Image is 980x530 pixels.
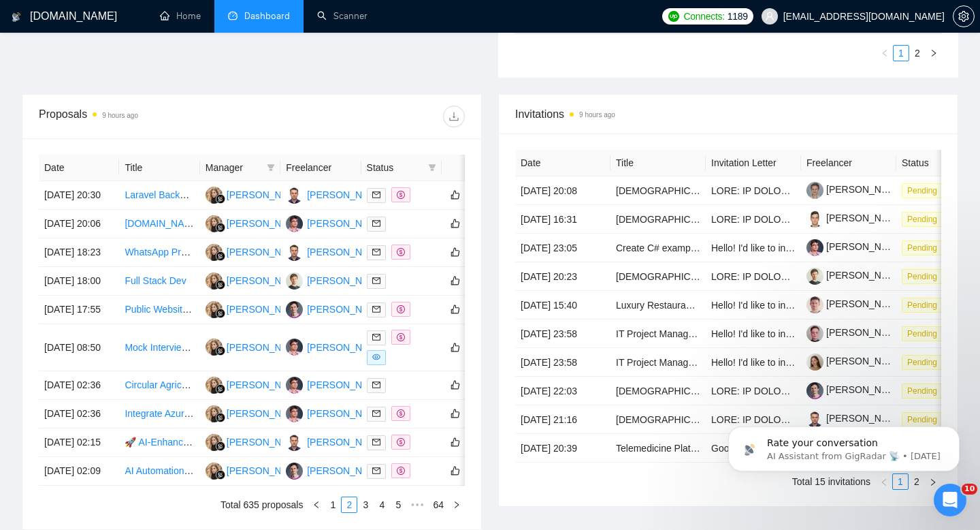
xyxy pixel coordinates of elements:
a: 1 [325,497,340,512]
a: KY[PERSON_NAME] [206,379,305,390]
a: [PERSON_NAME] [806,241,904,252]
a: 2 [342,497,357,512]
td: [DATE] 18:00 [39,267,119,296]
td: IT Project Manager (hands on) Social Media Platform Algorithms Backend Frontend UI/UX [610,348,706,377]
button: like [447,405,463,422]
div: [PERSON_NAME] [227,463,305,478]
a: [PERSON_NAME] [806,213,904,223]
img: gigradar-bm.png [216,470,225,480]
img: logo [12,6,21,28]
a: searchScanner [317,10,367,22]
button: like [447,463,463,479]
button: like [447,215,463,232]
span: like [451,189,460,200]
a: [PERSON_NAME] [806,356,904,367]
button: right [448,497,465,513]
div: [PERSON_NAME] [307,187,385,202]
a: KY[PERSON_NAME] [206,275,305,285]
img: KY [206,187,223,204]
a: AI Automation Agency – Lead Developer & Technical Partner [125,465,380,476]
td: [DATE] 17:55 [39,296,119,324]
img: KY [206,405,223,422]
button: like [447,272,463,289]
td: [DATE] 18:23 [39,238,119,267]
span: Status [367,160,423,175]
button: right [926,45,942,61]
a: Pending [902,356,948,367]
td: [DATE] 16:31 [515,205,610,234]
a: Circular Agriculture Assessment Platform [125,379,297,390]
span: mail [372,248,380,256]
span: download [444,111,464,122]
td: [DATE] 20:08 [515,176,610,205]
img: AL [286,434,303,451]
a: Integrate Azure Front Door with Microsoft Power Pages and Microsoft Entra ID [125,408,455,419]
div: [PERSON_NAME] [227,302,305,317]
td: Native Speakers of Polish – Talent Bench for Future Managed Services Recording Projects [610,176,706,205]
td: IT Project Manager (hands on) Social Media Platform Algorithms Backend Frontend UI/UX [610,319,706,348]
button: download [443,106,465,127]
img: KY [206,434,223,451]
li: Next Page [926,45,942,61]
a: 4 [374,497,389,512]
a: KY[PERSON_NAME] [206,303,305,314]
div: [PERSON_NAME] [227,377,305,392]
a: [PERSON_NAME] [806,384,904,395]
img: RI [286,377,303,394]
span: dollar [397,333,405,341]
a: Laravel Backend Developer for Ride-Hailing App API [125,189,346,200]
div: [PERSON_NAME] [227,187,305,202]
span: 10 [962,484,977,495]
button: like [447,377,463,393]
th: Freelancer [280,155,361,181]
td: Telemedicine Platform Development by Experienced Eastern European Software Company [610,434,706,463]
td: [DATE] 20:06 [39,210,119,238]
img: gigradar-bm.png [216,194,225,204]
img: KY [206,463,223,480]
time: 9 hours ago [579,111,615,119]
span: filter [428,163,436,172]
th: Title [610,150,706,176]
span: dollar [397,191,405,199]
span: Pending [902,183,943,198]
td: [DATE] 02:36 [39,400,119,428]
img: gigradar-bm.png [216,413,225,422]
div: [PERSON_NAME] [307,302,385,317]
a: Pending [902,242,948,253]
span: dollar [397,438,405,446]
span: Connects: [683,9,724,24]
img: gigradar-bm.png [216,280,225,290]
a: KY[PERSON_NAME] [206,465,305,476]
span: filter [267,163,275,172]
img: c19dq6M_UOzF38z0dIkxH0szdY2YnMGZVsaWiZt9URL2hULqGLfVEcQBedVfWGQXzR [806,296,823,313]
span: setting [953,11,974,22]
span: Pending [902,326,943,341]
span: Invitations [515,106,941,123]
a: Full Stack Dev [125,275,186,286]
img: RI [286,405,303,422]
img: c1QLeojZ5Mr0TjmKXehf_tSznbtRF84Jp1j8E2dhv3TmpzwxWWUsooUgzDUIDK-tOe [806,182,823,199]
span: mail [372,219,380,228]
li: Next 5 Pages [406,497,428,513]
td: [DATE] 08:50 [39,324,119,371]
span: mail [372,333,380,341]
span: mail [372,305,380,313]
span: Pending [902,355,943,370]
div: [PERSON_NAME] [307,435,385,450]
img: KY [206,272,223,290]
a: Create C# examples for new open-source web application framework [616,243,908,253]
span: dollar [397,305,405,313]
span: like [451,437,460,448]
span: Pending [902,240,943,255]
div: [PERSON_NAME] [227,245,305,260]
a: Mock Interview Preparation for Tech Lead Role [125,342,323,353]
div: [PERSON_NAME] [227,406,305,421]
td: Integrate Azure Front Door with Microsoft Power Pages and Microsoft Entra ID [119,400,199,428]
a: Pending [902,385,948,396]
td: Mock Interview Preparation for Tech Lead Role [119,324,199,371]
img: gigradar-bm.png [216,384,225,394]
span: left [312,501,321,509]
span: dashboard [228,11,238,20]
a: KY[PERSON_NAME] [206,246,305,257]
